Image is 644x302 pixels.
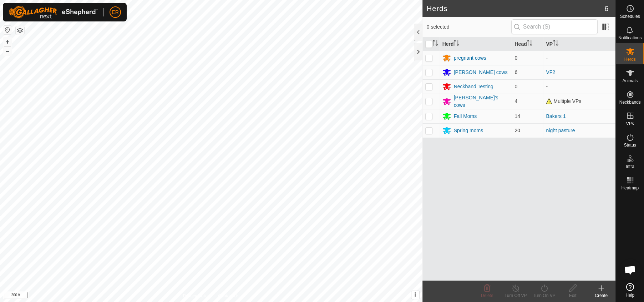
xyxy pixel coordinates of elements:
p-sorticon: Activate to sort [453,41,459,47]
span: 0 selected [427,23,511,31]
span: Heatmap [621,186,639,190]
span: Delete [481,293,493,298]
div: Open chat [619,259,641,281]
div: pregnant cows [454,54,486,62]
h2: Herds [427,4,604,13]
div: [PERSON_NAME]'s cows [454,94,509,109]
button: Map Layers [16,26,24,35]
button: – [3,47,12,55]
span: 0 [514,55,517,61]
span: i [414,292,416,298]
span: ER [112,9,118,16]
a: night pasture [546,128,575,133]
div: Create [587,292,615,299]
th: Head [512,37,543,51]
span: Help [625,293,634,297]
p-sorticon: Activate to sort [553,41,558,47]
p-sorticon: Activate to sort [432,41,438,47]
span: 20 [514,128,520,133]
span: Neckbands [619,100,640,104]
th: Herd [440,37,512,51]
button: i [411,291,419,299]
a: Help [616,280,644,300]
span: 4 [514,98,517,104]
div: [PERSON_NAME] cows [454,69,508,76]
div: Fall Moms [454,113,477,120]
span: Multiple VPs [546,98,581,104]
div: Turn Off VP [501,292,530,299]
div: Edit [558,292,587,299]
a: Bakers 1 [546,113,566,119]
button: + [3,38,12,46]
th: VP [543,37,615,51]
div: Turn On VP [530,292,558,299]
span: 6 [514,69,517,75]
button: Reset Map [3,26,12,34]
a: Contact Us [218,293,239,299]
input: Search (S) [511,19,598,34]
div: Spring moms [454,127,483,134]
span: 14 [514,113,520,119]
span: 6 [604,3,608,14]
span: Infra [625,164,634,169]
span: Herds [624,57,635,61]
span: 0 [514,84,517,89]
span: VPs [626,122,634,126]
span: Status [624,143,636,147]
span: Schedules [620,14,640,19]
span: Animals [622,79,638,83]
a: VF2 [546,69,555,75]
p-sorticon: Activate to sort [527,41,532,47]
td: - [543,51,615,65]
td: - [543,79,615,94]
img: Gallagher Logo [9,6,98,19]
div: Neckband Testing [454,83,493,90]
span: Notifications [618,36,642,40]
a: Privacy Policy [183,293,210,299]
